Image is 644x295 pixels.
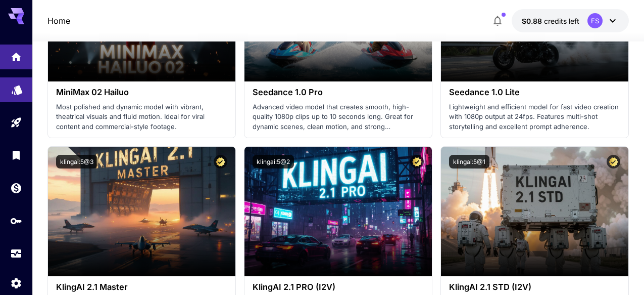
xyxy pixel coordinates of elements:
button: Certified Model – Vetted for best performance and includes a commercial license. [607,155,620,168]
nav: breadcrumb [47,15,70,27]
div: Playground [10,116,22,129]
button: $0.8782FS [512,9,629,32]
h3: KlingAI 2.1 Master [56,282,227,292]
div: $0.8782 [522,16,579,26]
div: Usage [10,247,22,260]
div: Settings [10,277,22,289]
h3: KlingAI 2.1 PRO (I2V) [253,282,424,292]
button: Certified Model – Vetted for best performance and includes a commercial license. [214,155,227,168]
h3: MiniMax 02 Hailuo [56,88,227,97]
h3: Seedance 1.0 Pro [253,88,424,97]
div: Wallet [10,182,22,194]
a: Home [47,15,70,27]
div: API Keys [10,215,22,227]
span: $0.88 [522,17,544,25]
p: Most polished and dynamic model with vibrant, theatrical visuals and fluid motion. Ideal for vira... [56,102,227,132]
div: Models [11,82,23,95]
button: klingai:5@2 [253,155,294,168]
img: alt [244,147,432,276]
h3: Seedance 1.0 Lite [449,88,620,97]
button: klingai:5@3 [56,155,97,168]
div: Library [10,149,22,161]
div: Home [10,49,22,62]
img: alt [441,147,628,276]
img: alt [48,147,235,276]
span: credits left [544,17,579,25]
p: Advanced video model that creates smooth, high-quality 1080p clips up to 10 seconds long. Great f... [253,102,424,132]
div: FS [587,13,603,28]
p: Lightweight and efficient model for fast video creation with 1080p output at 24fps. Features mult... [449,102,620,132]
button: Certified Model – Vetted for best performance and includes a commercial license. [410,155,424,168]
button: klingai:5@1 [449,155,489,168]
h3: KlingAI 2.1 STD (I2V) [449,282,620,292]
